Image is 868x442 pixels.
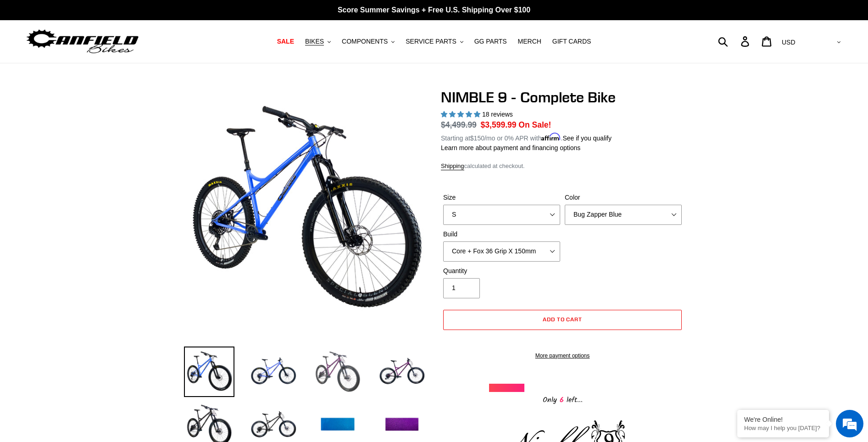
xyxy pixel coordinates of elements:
[300,35,335,48] button: BIKES
[443,310,682,330] button: Add to cart
[443,266,560,276] label: Quantity
[61,51,168,63] div: Chat with us now
[406,38,456,45] span: SERVICE PARTS
[150,5,172,27] div: Minimize live chat window
[305,38,324,45] span: BIKES
[565,193,682,202] label: Color
[10,50,24,64] div: Navigation go back
[443,229,560,239] label: Build
[744,416,822,423] div: We're Online!
[541,133,561,141] span: Affirm
[562,134,612,142] a: See if you qualify - Learn more about Affirm Financing (opens in modal)
[470,134,484,142] span: $150
[518,38,541,45] span: MERCH
[441,162,684,171] div: calculated at checkout.
[744,425,822,431] p: How may I help you today?
[481,120,517,129] span: $3,599.99
[441,162,464,170] a: Shipping
[273,35,299,48] a: SALE
[29,46,52,69] img: d_696896380_company_1647369064580_696896380
[248,347,299,397] img: Load image into Gallery viewer, NIMBLE 9 - Complete Bike
[277,38,294,45] span: SALE
[443,193,560,202] label: Size
[441,89,684,106] h1: NIMBLE 9 - Complete Bike
[482,111,513,118] span: 18 reviews
[342,38,388,45] span: COMPONENTS
[53,116,127,208] span: We're online!
[441,120,477,129] s: $4,499.99
[723,31,746,51] input: Search
[552,38,591,45] span: GIFT CARDS
[474,38,507,45] span: GG PARTS
[489,392,636,406] div: Only left...
[5,251,175,283] textarea: Type your message and hit 'Enter'
[312,347,363,397] img: Load image into Gallery viewer, NIMBLE 9 - Complete Bike
[184,347,234,397] img: Load image into Gallery viewer, NIMBLE 9 - Complete Bike
[337,35,399,48] button: COMPONENTS
[543,316,583,323] span: Add to cart
[377,347,427,397] img: Load image into Gallery viewer, NIMBLE 9 - Complete Bike
[401,35,467,48] button: SERVICE PARTS
[518,119,551,131] span: On Sale!
[548,35,596,48] a: GIFT CARDS
[25,27,140,56] img: Canfield Bikes
[443,352,682,360] a: More payment options
[441,111,482,118] span: 4.89 stars
[513,35,546,48] a: MERCH
[557,394,567,406] span: 6
[441,131,612,143] p: Starting at /mo or 0% APR with .
[470,35,512,48] a: GG PARTS
[441,144,580,151] a: Learn more about payment and financing options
